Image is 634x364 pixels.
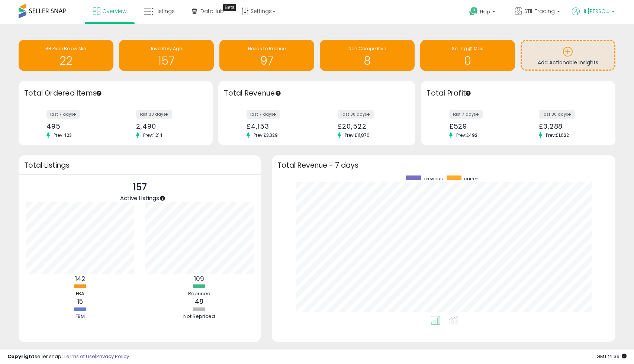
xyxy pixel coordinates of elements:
[155,7,175,15] span: Listings
[123,55,210,67] h1: 157
[24,162,255,168] h3: Total Listings
[195,297,203,306] b: 48
[250,132,281,138] span: Prev: £3,329
[177,313,222,320] div: Not Repriced
[524,7,555,15] span: STIL Trading
[277,162,610,168] h3: Total Revenue - 7 days
[7,353,35,360] strong: Copyright
[453,132,481,138] span: Prev: £492
[424,175,443,182] span: previous
[136,110,172,119] label: last 30 days
[248,45,286,52] span: Needs to Reprice
[22,55,110,67] h1: 22
[177,290,222,297] div: Repriced
[46,110,80,119] label: last 7 days
[223,55,310,67] h1: 97
[324,55,411,67] h1: 8
[75,274,85,283] b: 142
[420,40,515,71] a: Selling @ Max 0
[320,40,415,71] a: Non Competitive 8
[7,353,129,360] div: seller snap | |
[463,1,503,24] a: Help
[247,110,280,119] label: last 7 days
[46,122,110,130] div: 495
[464,175,480,182] span: current
[64,353,95,360] a: Terms of Use
[542,132,573,138] span: Prev: £1,622
[58,290,102,297] div: FBA
[120,194,159,202] span: Active Listings
[338,122,402,130] div: £20,522
[136,122,200,130] div: 2,490
[139,132,166,138] span: Prev: 1,214
[159,195,166,202] div: Tooltip anchor
[96,353,129,360] a: Privacy Policy
[275,90,281,97] div: Tooltip anchor
[151,45,182,52] span: Inventory Age
[449,122,513,130] div: £529
[247,122,311,130] div: £4,153
[200,7,224,15] span: DataHub
[96,90,102,97] div: Tooltip anchor
[58,313,102,320] div: FBM
[539,122,602,130] div: £3,288
[219,40,314,71] a: Needs to Reprice 97
[119,40,214,71] a: Inventory Age 157
[120,180,159,194] p: 157
[77,297,83,306] b: 15
[50,132,75,138] span: Prev: 423
[341,132,373,138] span: Prev: £11,876
[102,7,126,15] span: Overview
[480,9,490,15] span: Help
[469,7,478,16] i: Get Help
[539,110,575,119] label: last 30 days
[522,41,614,70] a: Add Actionable Insights
[45,45,86,52] span: BB Price Below Min
[224,88,410,99] h3: Total Revenue
[449,110,483,119] label: last 7 days
[452,45,483,52] span: Selling @ Max
[572,7,615,24] a: Hi [PERSON_NAME]
[24,88,207,99] h3: Total Ordered Items
[424,55,511,67] h1: 0
[194,274,204,283] b: 109
[465,90,472,97] div: Tooltip anchor
[19,40,113,71] a: BB Price Below Min 22
[427,88,609,99] h3: Total Profit
[348,45,386,52] span: Non Competitive
[596,353,627,360] span: 2025-09-15 21:36 GMT
[538,59,598,66] span: Add Actionable Insights
[582,7,609,15] span: Hi [PERSON_NAME]
[338,110,374,119] label: last 30 days
[223,4,236,11] div: Tooltip anchor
